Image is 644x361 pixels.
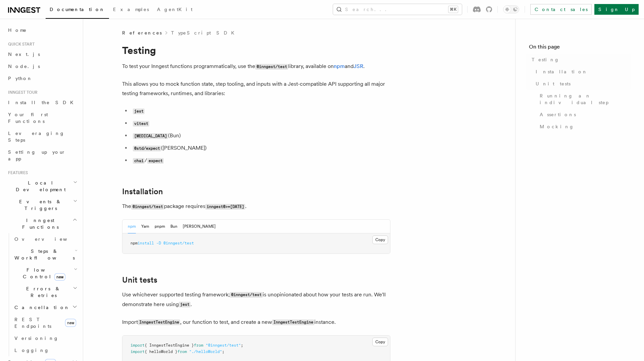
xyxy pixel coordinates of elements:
kbd: ⌘K [448,6,458,13]
a: TypeScript SDK [171,29,238,36]
span: Quick start [5,42,35,47]
a: Python [5,72,79,84]
span: Unit tests [536,80,571,87]
span: from [194,343,203,348]
span: Features [5,170,28,175]
a: Running an individual step [537,90,631,109]
span: "./helloWorld" [189,349,222,354]
span: Testing [532,56,559,63]
span: Inngest tour [5,90,38,95]
a: Home [5,24,79,36]
button: pnpm [155,220,165,233]
button: npm [128,220,136,233]
span: from [177,349,187,354]
span: Logging [14,348,49,353]
a: Logging [12,344,79,356]
a: Mocking [537,121,631,133]
button: [PERSON_NAME] [183,220,216,233]
li: / [131,156,390,165]
button: Cancellation [12,301,79,313]
a: Installation [533,66,631,78]
button: Flow Controlnew [12,264,79,283]
span: "@inngest/test" [206,343,241,348]
a: Setting up your app [5,146,79,165]
code: @inngest/test [131,204,164,210]
code: @inngest/test [230,292,263,298]
p: This allows you to mock function state, step tooling, and inputs with a Jest-compatible API suppo... [122,79,390,98]
span: ; [222,349,224,354]
button: Copy [372,235,388,244]
span: Versioning [14,336,59,341]
code: jest [179,302,191,307]
span: Next.js [8,52,40,57]
code: chai [133,158,145,164]
code: expect [147,158,164,164]
span: Leveraging Steps [8,131,65,143]
span: Home [8,27,27,33]
p: Import , our function to test, and create a new instance. [122,317,390,327]
span: install [138,241,154,245]
span: Errors & Retries [12,285,73,299]
button: Steps & Workflows [12,245,79,264]
a: Examples [109,2,153,18]
code: vitest [133,121,149,127]
a: JSR [354,63,363,69]
a: Install the SDK [5,96,79,109]
span: Node.js [8,64,40,69]
code: InngestTestEngine [138,319,180,325]
span: Steps & Workflows [12,248,75,261]
span: Mocking [540,123,574,130]
span: Cancellation [12,304,70,311]
a: Documentation [46,2,109,19]
a: npm [334,63,345,69]
button: Bun [170,220,177,233]
span: import [130,349,145,354]
span: Install the SDK [8,100,77,105]
span: Inngest Functions [5,217,72,230]
a: Node.js [5,60,79,72]
button: Toggle dark mode [503,5,519,13]
span: Overview [14,236,84,242]
span: Documentation [50,7,105,12]
span: Python [8,76,33,81]
span: -D [156,241,161,245]
a: Installation [122,187,163,196]
a: Unit tests [533,78,631,90]
span: ; [241,343,243,348]
span: Events & Triggers [5,198,73,212]
a: Next.js [5,48,79,60]
a: REST Endpointsnew [12,313,79,332]
span: Installation [536,68,588,75]
span: Examples [113,7,149,12]
span: Flow Control [12,267,74,280]
button: Yarn [141,220,149,233]
p: Use whichever supported testing framework; is unopinionated about how your tests are run. We'll d... [122,290,390,309]
span: References [122,29,162,36]
span: import [130,343,145,348]
a: Sign Up [594,4,639,15]
span: { helloWorld } [145,349,177,354]
span: Setting up your app [8,149,66,161]
p: The package requires . [122,202,390,211]
span: { InngestTestEngine } [145,343,194,348]
button: Errors & Retries [12,283,79,301]
button: Copy [372,338,388,346]
span: Running an individual step [540,92,631,106]
span: Local Development [5,179,73,193]
a: Overview [12,233,79,245]
a: Versioning [12,332,79,344]
code: @inngest/test [255,64,288,70]
span: AgentKit [157,7,193,12]
code: jest [133,109,145,114]
a: Leveraging Steps [5,127,79,146]
button: Local Development [5,177,79,196]
div: Inngest Functions [5,233,79,356]
a: Assertions [537,109,631,121]
span: new [54,273,65,281]
span: npm [130,241,138,245]
h4: On this page [529,43,631,54]
button: Events & Triggers [5,196,79,214]
code: inngest@>=[DATE] [205,204,245,210]
button: Inngest Functions [5,214,79,233]
a: AgentKit [153,2,197,18]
